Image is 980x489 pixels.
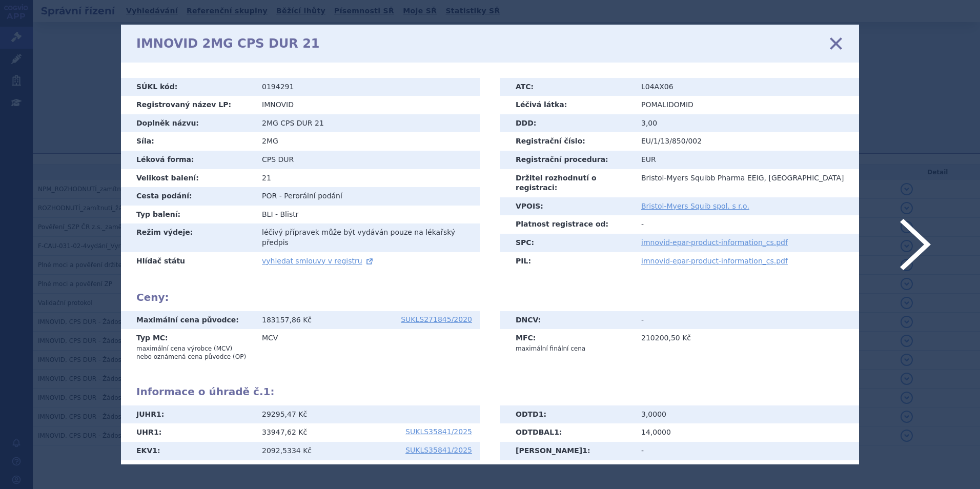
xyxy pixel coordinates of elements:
td: IMNOVID [254,96,480,114]
th: Doplněk názvu: [121,114,254,133]
a: Bristol-Myers Squib spol. s r.o. [641,202,749,210]
span: 183157,86 Kč [262,316,312,324]
td: 3,00 [634,114,859,133]
th: MFC: [500,329,634,357]
td: - [634,215,859,234]
h1: IMNOVID 2MG CPS DUR 21 [136,36,320,51]
th: ODTD : [500,405,634,424]
th: ODTDBAL : [500,423,634,442]
a: SUKLS271845/2020 [401,316,472,323]
td: 29295,47 Kč [254,405,480,424]
a: SUKLS35841/2025 [405,446,472,454]
th: Cesta podání: [121,187,254,206]
span: vyhledat smlouvy v registru [262,257,362,265]
span: 1 [263,385,271,398]
td: S [254,460,480,479]
th: Hlídač státu [121,252,254,271]
th: VPOIS: [500,197,634,216]
th: LIM : [121,460,254,479]
td: EU/1/13/850/002 [634,132,859,151]
h2: Informace o úhradě č. : [136,385,844,398]
a: vyhledat smlouvy v registru [262,257,375,265]
th: Registrovaný název LP: [121,96,254,114]
th: Typ balení: [121,206,254,224]
h2: Ceny: [136,291,844,303]
a: zavřít [828,36,844,51]
td: L04AX06 [634,78,859,96]
a: imnovid-epar-product-information_cs.pdf [641,257,788,265]
td: - [634,442,859,460]
td: léčivý přípravek může být vydáván pouze na lékařský předpis [254,223,480,252]
p: maximální finální cena [516,344,626,353]
th: Registrační číslo: [500,132,634,151]
td: MCV [254,329,480,365]
td: CPS DUR [254,151,480,169]
td: 3,0000 [634,405,859,424]
th: Držitel rozhodnutí o registraci: [500,169,634,197]
span: 1 [582,446,587,455]
td: EUR [634,151,859,169]
td: 2MG [254,132,480,151]
span: 2092,5334 Kč [262,446,312,455]
span: 1 [156,410,161,418]
span: BLI [262,210,273,218]
td: 14,0000 [634,423,859,442]
th: PIL: [500,252,634,271]
td: 210200,50 Kč [634,329,859,357]
th: [PERSON_NAME] : [500,442,634,460]
a: imnovid-epar-product-information_cs.pdf [641,238,788,247]
th: Léková forma: [121,151,254,169]
td: 21 [254,169,480,188]
td: 2MG CPS DUR 21 [254,114,480,133]
th: Režim výdeje: [121,223,254,252]
span: 1 [154,428,159,436]
td: POMALIDOMID [634,96,859,114]
p: maximální cena výrobce (MCV) nebo oznámená cena původce (OP) [136,344,247,361]
th: UHR : [121,423,254,442]
th: Registrační procedura: [500,151,634,169]
th: SÚKL kód: [121,78,254,96]
th: Platnost registrace od: [500,215,634,234]
span: POR [262,192,277,200]
td: 0194291 [254,78,480,96]
th: JUHR : [121,405,254,424]
span: Perorální podání [284,192,342,200]
th: EKV : [121,442,254,460]
th: ATC: [500,78,634,96]
th: SPC: [500,234,634,252]
th: Velikost balení: [121,169,254,188]
span: - [279,192,282,200]
td: Bristol-Myers Squibb Pharma EEIG, [GEOGRAPHIC_DATA] [634,169,859,197]
span: 1 [539,410,544,418]
th: DDD: [500,114,634,133]
td: - [634,311,859,330]
span: 1 [554,428,559,436]
span: 33947,62 Kč [262,428,307,436]
span: Blistr [280,210,299,218]
th: Maximální cena původce: [121,311,254,330]
span: - [275,210,278,218]
th: DNCV: [500,311,634,330]
th: Síla: [121,132,254,151]
th: Léčivá látka: [500,96,634,114]
span: 1 [152,446,157,455]
th: Typ MC: [121,329,254,365]
a: SUKLS35841/2025 [405,428,472,435]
